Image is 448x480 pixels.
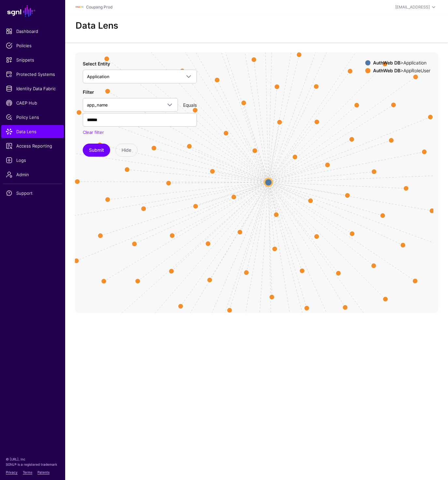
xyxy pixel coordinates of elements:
span: Policy Lens [6,114,59,120]
a: Admin [1,168,64,181]
h2: Data Lens [76,21,118,31]
span: app_name [87,102,108,107]
span: Application [87,74,109,79]
div: Equals [181,102,199,108]
div: > Application [372,60,432,65]
a: CAEP Hub [1,96,64,109]
button: Submit [83,144,110,157]
span: Data Lens [6,128,59,135]
a: Privacy [6,470,18,474]
span: Dashboard [6,28,59,35]
a: Coupang Prod [86,5,112,9]
span: Access Reporting [6,143,59,149]
p: SGNL® is a registered trademark [6,462,59,467]
a: Patents [37,470,50,474]
span: Policies [6,42,59,49]
a: Terms [23,470,32,474]
label: Filter [83,89,94,95]
a: Policy Lens [1,111,64,124]
span: CAEP Hub [6,100,59,106]
a: Access Reporting [1,139,64,152]
a: Policies [1,39,64,52]
button: Hide [115,144,137,157]
div: > AppRoleUser [372,68,432,73]
span: Snippets [6,57,59,63]
a: Identity Data Fabric [1,82,64,95]
span: Protected Systems [6,71,59,78]
span: Logs [6,157,59,163]
strong: AuthWeb DB [373,68,400,73]
div: [EMAIL_ADDRESS] [395,4,430,10]
a: Protected Systems [1,68,64,81]
a: Clear filter [83,130,104,135]
span: Admin [6,171,59,178]
strong: AuthWeb DB [373,60,400,65]
img: svg+xml;base64,PHN2ZyBpZD0iTG9nbyIgeG1sbnM9Imh0dHA6Ly93d3cudzMub3JnLzIwMDAvc3ZnIiB3aWR0aD0iMTIxLj... [76,3,83,11]
a: SGNL [4,4,61,18]
a: Data Lens [1,125,64,138]
span: Identity Data Fabric [6,85,59,92]
a: Dashboard [1,25,64,38]
span: Support [6,190,59,196]
a: Snippets [1,53,64,66]
label: Select Entity [83,60,110,67]
a: Logs [1,154,64,167]
p: © [URL], Inc [6,457,59,462]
